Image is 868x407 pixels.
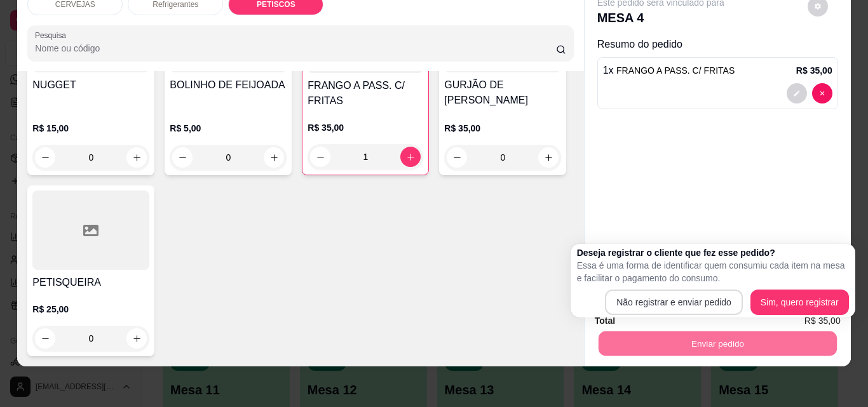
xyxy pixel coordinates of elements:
[616,65,735,76] span: FRANGO A PASS. C/ FRITAS
[308,121,423,134] p: R$ 35,00
[444,122,561,135] p: R$ 35,00
[598,331,836,356] button: Enviar pedido
[32,77,149,93] h4: NUGGET
[603,63,735,78] p: 1 x
[126,147,147,168] button: increase-product-quantity
[32,275,149,290] h4: PETISQUEIRA
[310,147,330,167] button: decrease-product-quantity
[796,64,832,77] p: R$ 35,00
[577,259,849,284] p: Essa é uma forma de identificar quem consumiu cada item na mesa e facilitar o pagamento do consumo.
[35,42,556,55] input: Pesquisa
[308,78,423,109] h4: FRANGO A PASS. C/ FRITAS
[597,37,838,52] p: Resumo do pedido
[597,9,724,27] p: MESA 4
[750,290,849,315] button: Sim, quero registrar
[577,246,849,259] h2: Deseja registrar o cliente que fez esse pedido?
[605,290,743,315] button: Não registrar e enviar pedido
[804,314,841,328] span: R$ 35,00
[400,147,421,167] button: increase-product-quantity
[35,30,71,41] label: Pesquisa
[447,147,467,168] button: decrease-product-quantity
[170,77,287,93] h4: BOLINHO DE FEIJOADA
[787,83,807,103] button: decrease-product-quantity
[595,316,615,326] strong: Total
[812,83,832,103] button: decrease-product-quantity
[264,147,284,168] button: increase-product-quantity
[172,147,193,168] button: decrease-product-quantity
[444,77,561,108] h4: GURJÃO DE [PERSON_NAME]
[170,122,287,135] p: R$ 5,00
[32,122,149,135] p: R$ 15,00
[35,328,55,349] button: decrease-product-quantity
[538,147,559,168] button: increase-product-quantity
[35,147,55,168] button: decrease-product-quantity
[32,303,149,316] p: R$ 25,00
[126,328,147,349] button: increase-product-quantity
